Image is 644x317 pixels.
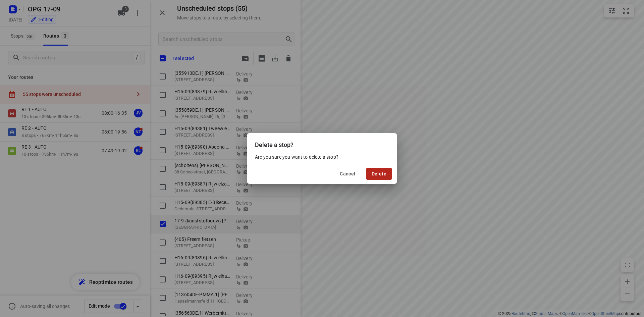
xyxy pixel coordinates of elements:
span: Cancel [340,171,355,176]
span: Delete [372,171,386,176]
button: Delete [366,168,392,180]
p: Are you sure you want to delete a stop? [255,154,389,160]
div: Delete a stop? [247,133,397,154]
button: Cancel [334,168,361,180]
